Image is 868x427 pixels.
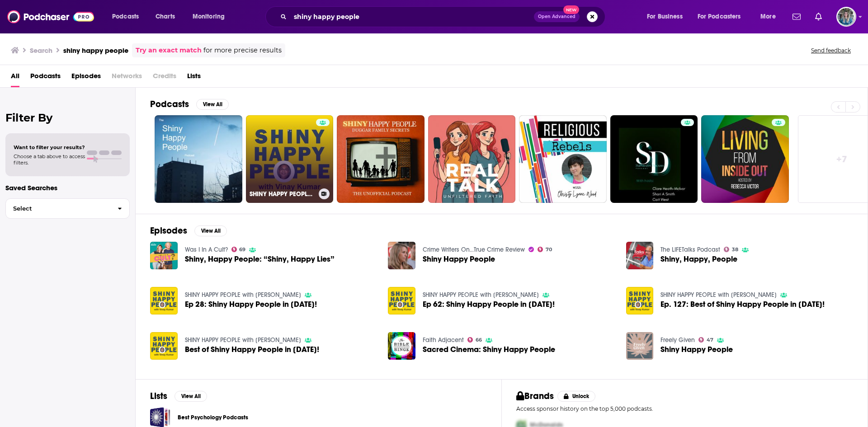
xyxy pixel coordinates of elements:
[153,69,176,87] span: Credits
[5,111,130,124] h2: Filter By
[194,225,227,236] button: View All
[186,9,236,24] button: open menu
[185,255,335,263] a: Shiny, Happy People: “Shiny, Happy Lies”
[538,14,576,19] span: Open Advanced
[641,9,694,24] button: open menu
[423,346,555,353] a: Sacred Cinema: Shiny Happy People
[467,337,482,343] a: 66
[6,206,110,211] span: Select
[7,8,94,25] img: Podchaser - Follow, Share and Rate Podcasts
[423,300,555,308] a: Ep 62: Shiny Happy People in 2021!
[112,10,139,23] span: Podcasts
[150,99,189,110] h2: Podcasts
[196,99,229,110] button: View All
[724,247,738,252] a: 38
[175,391,207,402] button: View All
[150,390,207,402] a: ListsView All
[150,390,167,402] h2: Lists
[11,69,19,87] a: All
[423,291,539,299] a: SHINY HAPPY PEOPLE with Vinay Kumar
[660,336,695,344] a: Freely Given
[660,300,825,308] a: Ep. 127: Best of Shiny Happy People in 2023!
[626,242,654,269] img: Shiny, Happy, People
[423,246,525,253] a: Crime Writers On...True Crime Review
[150,242,178,269] img: Shiny, Happy People: “Shiny, Happy Lies”
[185,346,319,353] span: Best of Shiny Happy People in [DATE]!
[423,255,495,263] a: Shiny Happy People
[423,300,555,308] span: Ep 62: Shiny Happy People in [DATE]!
[660,291,777,299] a: SHINY HAPPY PEOPLE with Vinay Kumar
[150,287,178,314] img: Ep 28: Shiny Happy People in 2020!
[388,287,415,314] img: Ep 62: Shiny Happy People in 2021!
[423,336,464,344] a: Faith Adjacent
[185,300,317,308] a: Ep 28: Shiny Happy People in 2020!
[290,9,534,24] input: Search podcasts, credits, & more...
[760,10,776,23] span: More
[557,391,596,402] button: Unlock
[150,99,229,110] a: PodcastsView All
[811,9,826,24] a: Show notifications dropdown
[836,7,856,27] span: Logged in as EllaDavidson
[185,336,301,344] a: SHINY HAPPY PEOPLE with Vinay Kumar
[193,10,225,23] span: Monitoring
[150,332,178,360] img: Best of Shiny Happy People in 2022!
[150,225,187,236] h2: Episodes
[14,144,85,150] span: Want to filter your results?
[660,255,737,263] a: Shiny, Happy, People
[274,6,614,27] div: Search podcasts, credits, & more...
[150,225,227,236] a: EpisodesView All
[185,300,317,308] span: Ep 28: Shiny Happy People in [DATE]!
[660,346,733,353] a: Shiny Happy People
[187,69,201,87] a: Lists
[516,390,554,402] h2: Brands
[660,300,825,308] span: Ep. 127: Best of Shiny Happy People in [DATE]!
[239,248,245,252] span: 69
[203,45,282,56] span: for more precise results
[836,7,856,27] img: User Profile
[30,46,52,55] h3: Search
[388,332,415,360] img: Sacred Cinema: Shiny Happy People
[136,45,202,56] a: Try an exact match
[516,405,853,412] p: Access sponsor history on the top 5,000 podcasts.
[71,69,101,87] a: Episodes
[563,5,580,14] span: New
[647,10,683,23] span: For Business
[185,346,319,353] a: Best of Shiny Happy People in 2022!
[626,287,654,314] img: Ep. 127: Best of Shiny Happy People in 2023!
[112,69,142,87] span: Networks
[106,9,151,24] button: open menu
[626,332,654,360] img: Shiny Happy People
[538,247,552,252] a: 70
[185,246,228,253] a: Was I In A Cult?
[150,9,180,24] a: Charts
[534,11,580,22] button: Open AdvancedNew
[836,7,856,27] button: Show profile menu
[178,413,248,422] a: Best Psychology Podcasts
[692,9,754,24] button: open menu
[660,246,720,253] a: The LIFETalks Podcast
[5,198,130,219] button: Select
[707,338,713,342] span: 47
[246,115,334,203] a: SHINY HAPPY PEOPLE with [PERSON_NAME]
[63,46,128,55] h3: shiny happy people
[808,47,854,54] button: Send feedback
[698,10,741,23] span: For Podcasters
[388,242,415,269] img: Shiny Happy People
[546,248,552,252] span: 70
[698,337,713,343] a: 47
[476,338,482,342] span: 66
